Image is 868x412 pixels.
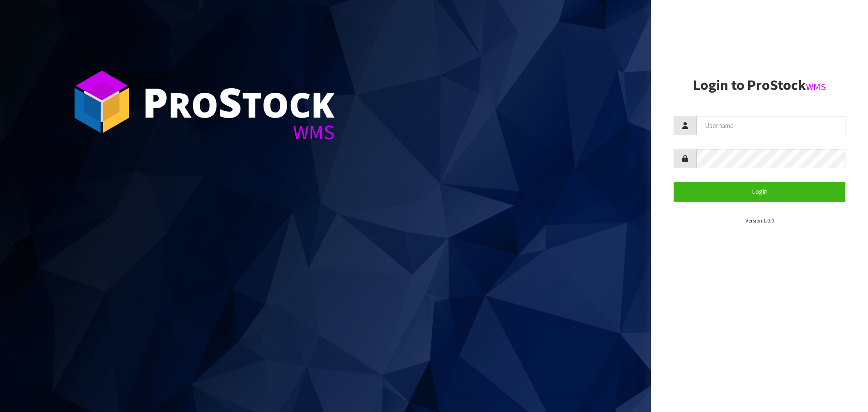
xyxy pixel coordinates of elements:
[68,68,136,136] img: ProStock Cube
[142,122,335,142] div: WMS
[142,74,168,129] span: P
[142,81,335,122] div: ro tock
[696,116,845,135] input: Username
[674,77,845,93] h2: Login to ProStock
[806,81,826,93] small: WMS
[745,217,774,224] small: Version 1.0.0
[218,74,242,129] span: S
[674,182,845,201] button: Login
